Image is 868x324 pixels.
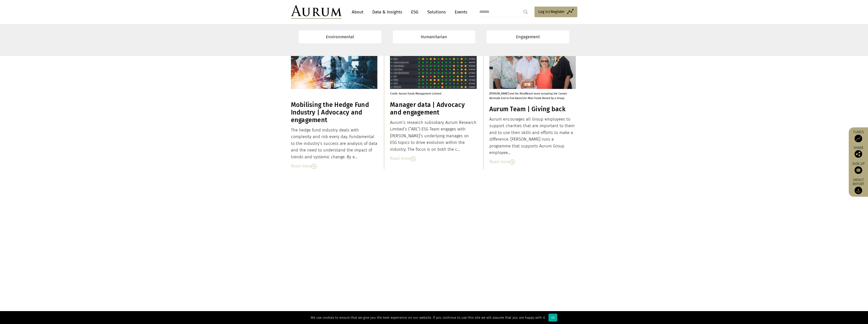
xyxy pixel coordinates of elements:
[534,7,577,17] a: Log in/Register
[510,160,515,165] img: Read More
[548,314,557,321] div: Ok
[390,119,477,153] div: Aurum’s research subsidiary Aurum Research Limited’s (“ARL”) ESG Team engages with [PERSON_NAME]’...
[452,7,467,17] a: Events
[487,30,569,43] a: Engagement
[851,146,865,158] div: Share
[425,7,448,17] a: Solutions
[393,30,475,43] a: Humanitarian
[538,9,565,15] span: Log in/Register
[409,7,421,17] a: ESG
[390,155,477,162] div: Read more
[370,7,405,17] a: Data & Insights
[291,101,378,124] h3: Mobilising the Hedge Fund Industry | Advocacy and engagement
[311,164,317,169] img: Read More
[855,135,862,142] img: Access Funds
[855,150,862,158] img: Share this post
[411,156,416,161] img: Read More
[851,161,865,174] a: Sign up
[299,30,381,43] a: Environmental
[291,163,378,169] div: Read more
[855,166,862,174] img: Sign up to our newsletter
[851,130,865,142] a: Funds
[291,127,378,160] div: The hedge fund industry deals with complexity and risk every day. Fundamental to the industry’s s...
[390,101,477,116] h3: Manager data | Advocacy and engagement
[489,105,576,113] h3: Aurum Team | Giving back
[390,89,472,96] p: Credit: Aurum Funds Management Limited
[349,7,366,17] a: About
[851,178,865,194] a: Impact report
[291,5,342,19] img: Aurum
[489,89,571,100] p: [PERSON_NAME] and the WindReach team accepting the Convex Bermuda End to End Award for Most Funds...
[489,159,576,165] div: Read more
[521,7,531,17] input: Submit
[489,116,576,156] div: Aurum encourages all Group employees to support charities that are important to them and to use t...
